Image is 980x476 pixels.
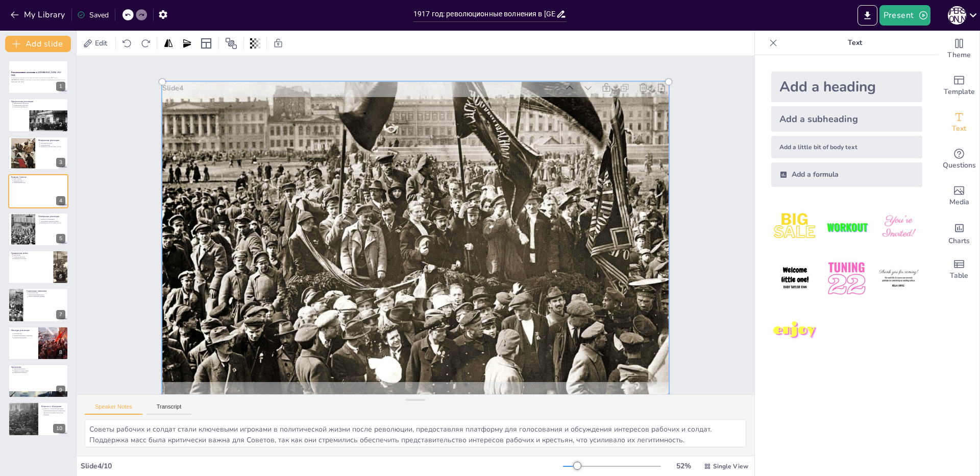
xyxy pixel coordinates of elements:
[93,38,109,48] span: Edit
[13,182,65,184] p: Организация власти
[11,77,65,81] p: В этой презентации мы рассмотрим ключевые события революции 1917 года в [GEOGRAPHIC_DATA], их при...
[771,307,819,354] img: 7.jpeg
[939,251,979,288] div: Add a table
[8,402,68,436] div: 10
[875,255,922,302] img: 6.jpeg
[40,218,65,220] p: Переворот большевиков
[8,212,68,246] div: 5
[13,372,65,374] p: Современное общество
[713,462,748,470] span: Single View
[8,174,68,208] div: 4
[225,37,237,50] span: Position
[823,203,870,251] img: 2.jpeg
[823,255,870,302] img: 5.jpeg
[198,35,214,52] div: Layout
[8,326,68,360] div: 8
[8,250,68,284] div: 6
[56,386,65,395] div: 9
[13,254,50,256] p: Разрушения
[8,288,68,322] div: 7
[29,292,65,294] p: Улучшение прав
[56,158,65,167] div: 3
[56,310,65,319] div: 7
[56,348,65,357] div: 8
[41,404,65,408] p: Вопросы и обсуждение
[413,7,556,21] input: Insert title
[11,176,65,179] p: Влияние Советов
[40,142,65,144] p: Массовые протесты
[771,136,922,158] div: Add a little bit of body text
[948,235,970,247] span: Charts
[81,461,563,471] div: Slide 4 / 10
[38,215,65,218] p: Октябрьская революция
[8,364,68,398] div: 9
[13,178,65,180] p: Роль Советов
[943,160,976,171] span: Questions
[11,81,65,83] p: Generated with [URL]
[13,180,65,182] p: Поддержка масс
[8,98,68,132] div: 2
[939,67,979,104] div: Add ready made slides
[8,7,69,23] button: My Library
[11,71,61,77] strong: Революционные волнения в [GEOGRAPHIC_DATA] 1917 года
[11,366,65,369] p: Заключение
[40,220,65,222] p: Установление советской власти
[939,31,979,67] div: Change the overall theme
[29,296,65,298] p: Новая социальная политика
[40,146,65,148] p: Влияние на [GEOGRAPHIC_DATA]
[939,104,979,141] div: Add text boxes
[13,104,65,106] p: Политическая репрессия
[13,256,50,258] p: Политическая карта
[29,294,65,296] p: Перераспределение земель
[11,100,65,103] p: Предпосылки революции
[13,102,65,104] p: Экономические трудности
[40,222,65,224] p: Влияние на [GEOGRAPHIC_DATA]
[8,136,68,170] div: 3
[939,178,979,215] div: Add images, graphics, shapes or video
[56,196,65,205] div: 4
[948,6,966,25] div: Е [PERSON_NAME]
[781,31,928,55] p: Text
[146,403,192,415] button: Transcript
[13,258,50,260] p: Влияние на население
[13,106,65,108] p: Социальное неравенство
[11,252,51,255] p: Гражданская война
[939,215,979,251] div: Add charts and graphs
[948,5,966,26] button: Е [PERSON_NAME]
[77,10,109,20] div: Saved
[13,337,35,339] p: Политическая система
[56,82,65,91] div: 1
[8,60,68,94] div: 1
[43,408,65,415] p: [PERSON_NAME] обсудим, какие аспекты революции вас больше всего интересуют и какие вопросы у вас ...
[13,332,35,335] p: Глубокий след
[952,123,966,134] span: Text
[13,370,65,372] p: Влияние на судьбы людей
[875,203,922,251] img: 3.jpeg
[40,144,65,146] p: Свержение царя
[53,424,65,433] div: 10
[949,197,969,208] span: Media
[947,50,971,61] span: Theme
[771,255,819,302] img: 4.jpeg
[939,141,979,178] div: Get real-time input from your audience
[771,106,922,132] div: Add a subheading
[85,403,142,415] button: Speaker Notes
[13,335,35,337] p: Формирование нового общества
[85,419,746,447] textarea: Советы рабочих и солдат стали ключевыми игроками в политической жизни после революции, предоставл...
[857,5,877,26] button: Export to PowerPoint
[11,328,35,331] p: Наследие революции
[950,270,968,281] span: Table
[771,203,819,251] img: 1.jpeg
[38,139,65,142] p: Февральская революция
[944,86,975,98] span: Template
[771,162,922,187] div: Add a formula
[13,368,65,370] p: Поворотный момент
[26,290,65,293] p: Социальные изменения
[771,72,922,102] div: Add a heading
[5,36,71,52] button: Add slide
[879,5,930,26] button: Present
[56,120,65,129] div: 2
[671,461,696,471] div: 52 %
[56,272,65,281] div: 6
[56,234,65,243] div: 5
